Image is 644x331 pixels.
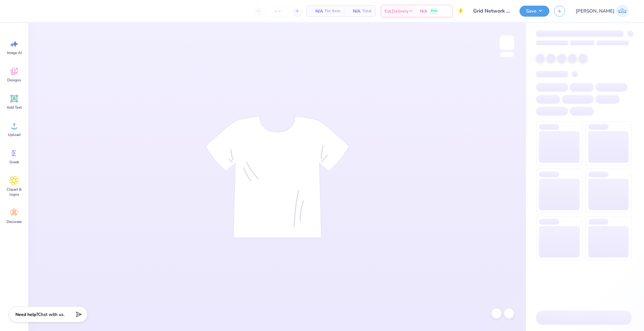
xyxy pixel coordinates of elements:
[431,9,437,13] span: Free
[15,312,38,317] strong: Need help?
[573,5,631,17] a: [PERSON_NAME]
[469,5,515,17] input: Untitled Design
[7,50,22,55] span: Image AI
[7,78,21,83] span: Designs
[38,312,64,317] span: Chat with us.
[576,8,614,15] span: [PERSON_NAME]
[7,105,22,110] span: Add Text
[348,8,360,14] span: N/A
[325,8,340,14] span: Per Item
[4,187,25,197] span: Clipart & logos
[205,116,349,238] img: tee-skeleton.svg
[265,5,290,17] input: – –
[310,8,323,14] span: N/A
[519,6,549,17] button: Save
[9,160,19,165] span: Greek
[8,132,20,137] span: Upload
[7,219,22,224] span: Decorate
[385,8,408,14] span: Est. Delivery
[420,8,427,14] span: N/A
[616,5,629,17] img: Josephine Amber Orros
[362,8,372,14] span: Total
